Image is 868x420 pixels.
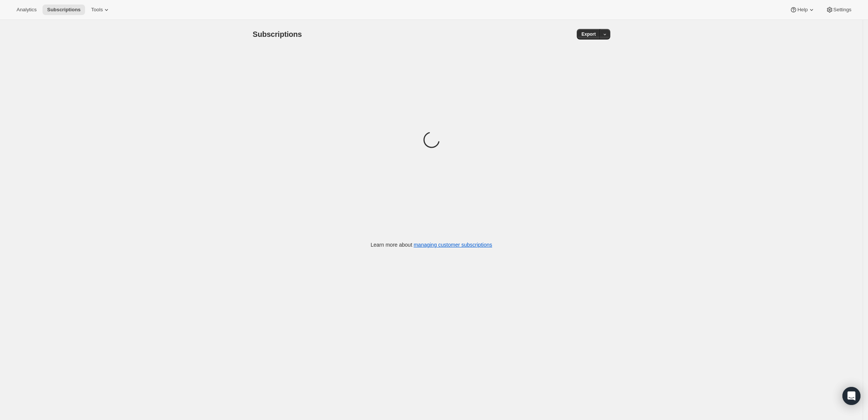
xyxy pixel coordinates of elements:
[12,5,41,15] button: Analytics
[371,241,492,249] p: Learn more about
[47,7,81,13] span: Subscriptions
[833,7,851,13] span: Settings
[821,5,856,15] button: Settings
[87,5,115,15] button: Tools
[91,7,103,13] span: Tools
[842,387,860,405] div: Open Intercom Messenger
[43,5,85,15] button: Subscriptions
[577,29,600,39] button: Export
[797,7,807,13] span: Help
[785,5,819,15] button: Help
[581,31,596,37] span: Export
[253,30,302,38] span: Subscriptions
[17,7,36,13] span: Analytics
[413,242,492,248] a: managing customer subscriptions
